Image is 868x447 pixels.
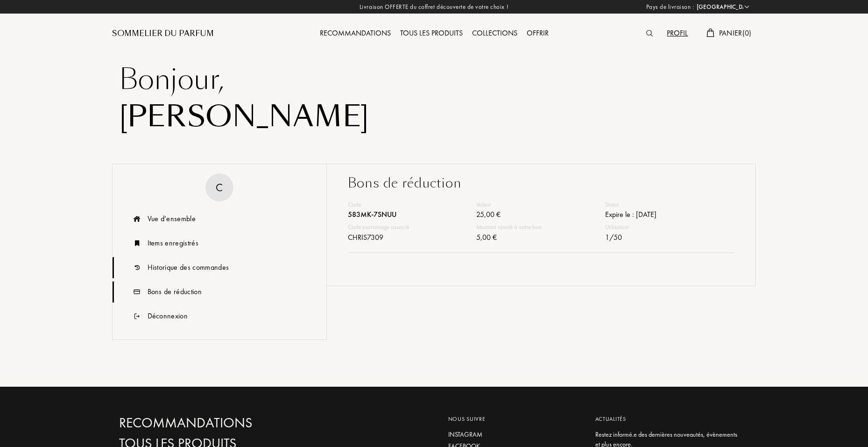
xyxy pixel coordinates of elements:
[719,28,752,38] span: Panier ( 0 )
[646,2,694,12] span: Pays de livraison :
[119,61,749,98] div: Bonjour ,
[131,209,143,230] img: icn_overview.svg
[706,29,714,37] img: cart.svg
[348,223,477,232] div: Code parrainage associé
[216,179,223,195] div: C
[448,430,581,440] a: Instagram
[448,415,581,423] div: Nous suivre
[595,415,742,423] div: Actualités
[662,28,692,40] div: Profil
[148,238,198,249] div: Items enregistrés
[315,28,395,38] a: Recommandations
[131,257,143,278] img: icn_history.svg
[315,28,395,40] div: Recommandations
[348,209,477,223] div: 583MK-7SNUU
[348,200,477,209] div: Code
[743,3,750,10] img: arrow_w.png
[131,233,143,254] img: icn_book.svg
[605,200,734,209] div: Statut
[476,223,605,232] div: Montant ajouté à votre bon
[119,415,320,431] a: Recommandations
[148,310,188,322] div: Déconnexion
[395,28,467,40] div: Tous les produits
[476,200,605,209] div: Valeur
[605,209,734,223] div: Expire le : [DATE]
[348,173,734,193] div: Bons de réduction
[112,28,214,39] a: Sommelier du Parfum
[605,232,734,245] div: 1 / 50
[119,98,749,136] div: [PERSON_NAME]
[148,286,202,297] div: Bons de réduction
[131,306,143,327] img: icn_logout.svg
[605,223,734,232] div: Utilisation
[467,28,522,40] div: Collections
[662,28,692,38] a: Profil
[148,213,196,224] div: Vue d’ensemble
[467,28,522,38] a: Collections
[148,262,229,273] div: Historique des commandes
[348,232,477,245] div: CHRIS7309
[476,232,605,245] div: 5,00 €
[131,281,143,303] img: icn_code.svg
[646,30,653,36] img: search_icn.svg
[522,28,553,40] div: Offrir
[522,28,553,38] a: Offrir
[395,28,467,38] a: Tous les produits
[476,209,605,223] div: 25,00 €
